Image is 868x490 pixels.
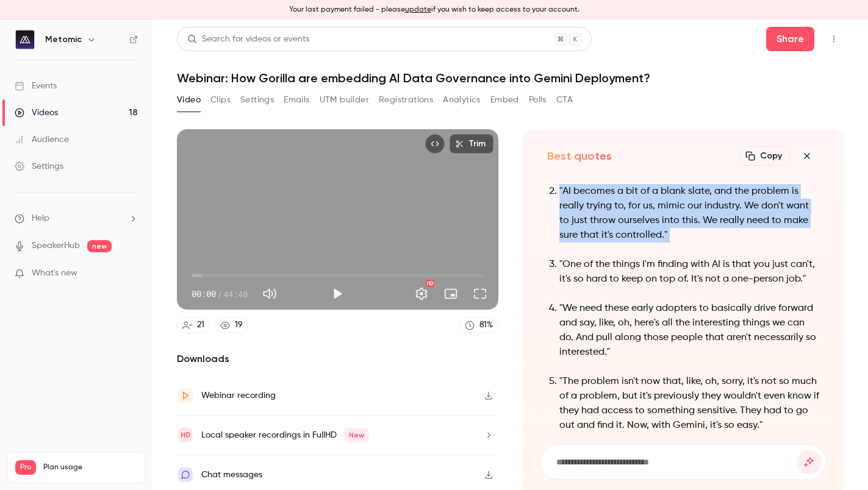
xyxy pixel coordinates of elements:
button: Clips [210,90,231,110]
p: Your last payment failed - please if you wish to keep access to your account. [289,4,579,15]
div: HD [426,280,434,287]
h6: Metomic [45,34,82,46]
a: 81% [459,317,498,333]
div: 81 % [479,319,493,332]
div: Chat messages [201,467,262,482]
span: Help [32,212,49,225]
button: Play [325,282,350,306]
div: 00:00 [192,288,248,300]
div: Webinar recording [201,388,276,403]
button: Share [766,27,814,51]
button: CTA [556,90,573,110]
div: Local speaker recordings in FullHD [201,428,369,442]
button: Trim [450,134,493,154]
div: 21 [197,319,204,332]
a: SpeakerHub [32,240,80,252]
span: / [217,288,222,300]
div: Videos [15,107,58,119]
button: UTM builder [320,90,369,110]
button: Top Bar Actions [824,29,844,49]
button: Registrations [379,90,433,110]
img: Metomic [15,30,35,49]
button: Turn on miniplayer [439,282,463,306]
button: Polls [529,90,547,110]
button: update [405,4,431,15]
p: "We need these early adopters to basically drive forward and say, like, oh, here's all the intere... [559,301,820,360]
span: New [344,428,369,442]
button: Settings [240,90,274,110]
a: 19 [215,317,248,333]
li: help-dropdown-opener [15,212,138,225]
h1: Webinar: How Gorilla are embedding AI Data Governance into Gemini Deployment? [177,71,844,85]
div: Search for videos or events [187,33,309,46]
button: Mute [257,282,282,306]
p: "AI becomes a bit of a blank slate, and the problem is really trying to, for us, mimic our indust... [559,184,820,243]
h2: Best quotes [547,149,612,163]
span: new [87,240,112,252]
iframe: Noticeable Trigger [123,268,138,279]
span: 00:00 [192,288,216,300]
h2: Downloads [177,352,498,366]
div: Audience [15,133,69,146]
button: Video [177,90,201,110]
a: 21 [177,317,210,333]
p: "One of the things I'm finding with AI is that you just can't, it's so hard to keep on top of. It... [559,257,820,286]
button: Copy [740,146,790,166]
button: Emails [284,90,309,110]
div: Events [15,80,57,92]
p: "The problem isn't now that, like, oh, sorry, it's not so much of a problem, but it's previously ... [559,374,820,433]
button: Embed [490,90,519,110]
button: Embed video [425,134,445,154]
button: Analytics [443,90,481,110]
div: Settings [15,160,63,172]
span: 44:40 [223,288,248,300]
button: Settings [409,282,434,306]
span: Plan usage [43,463,137,472]
span: Pro [15,460,36,475]
button: Full screen [468,282,492,306]
span: What's new [32,267,77,280]
div: 19 [235,319,243,332]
